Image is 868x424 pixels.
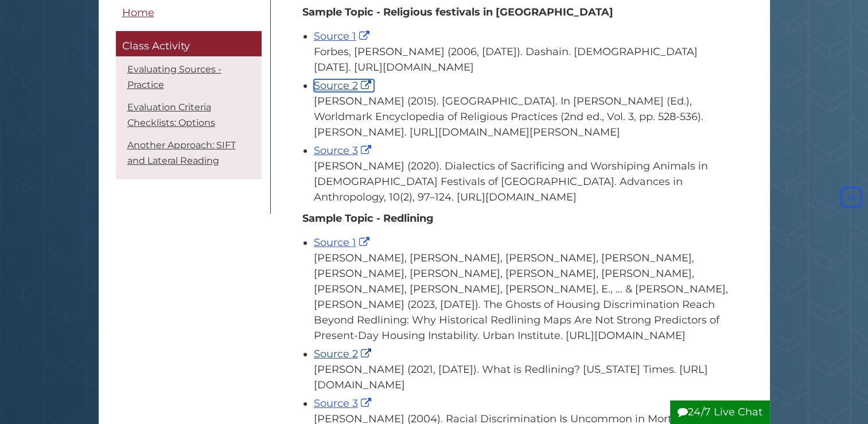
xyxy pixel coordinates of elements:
[314,44,730,75] div: Forbes, [PERSON_NAME] (2006, [DATE]). Dashain. [DEMOGRAPHIC_DATA] [DATE]. [URL][DOMAIN_NAME]
[670,400,770,424] button: 24/7 Live Chat
[122,40,190,53] span: Class Activity
[302,6,613,18] strong: Sample Topic - Religious festivals in [GEOGRAPHIC_DATA]
[127,102,215,128] a: Evaluation Criteria Checklists: Options
[122,6,154,19] span: Home
[314,362,730,393] div: [PERSON_NAME] (2021, [DATE]). What is Redlining? [US_STATE] Times. [URL][DOMAIN_NAME]
[838,191,865,204] a: Back to Top
[127,140,236,166] a: Another Approach: SIFT and Lateral Reading
[314,159,730,205] div: [PERSON_NAME] (2020). Dialectics of Sacrificing and Worshiping Animals in [DEMOGRAPHIC_DATA] Fest...
[314,397,374,410] a: Source 3
[314,30,372,43] a: Source 1
[127,64,221,90] a: Evaluating Sources - Practice
[314,236,372,249] a: Source 1
[314,250,730,344] div: [PERSON_NAME], [PERSON_NAME], [PERSON_NAME], [PERSON_NAME], [PERSON_NAME], [PERSON_NAME], [PERSON...
[314,94,730,140] div: [PERSON_NAME] (2015). [GEOGRAPHIC_DATA]. In [PERSON_NAME] (Ed.), Worldmark Encyclopedia of Religi...
[314,79,374,92] a: Source 2
[302,212,434,225] strong: Sample Topic - Redlining
[314,348,374,360] a: Source 2
[116,32,262,57] a: Class Activity
[314,144,374,157] a: Source 3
